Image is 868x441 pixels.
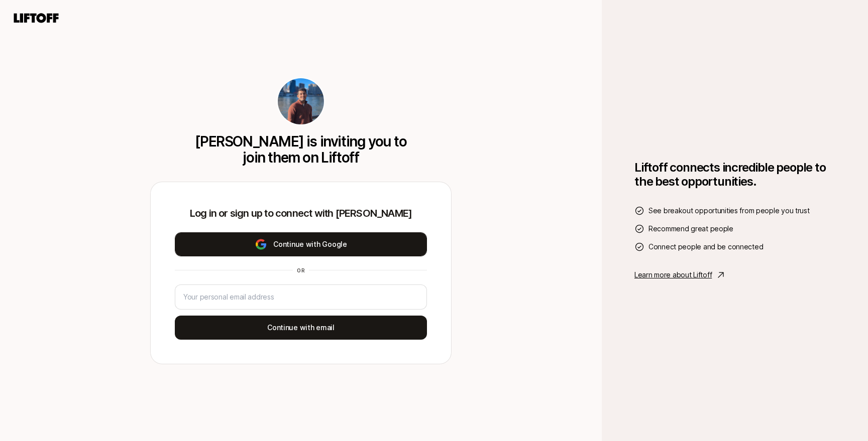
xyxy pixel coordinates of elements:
[293,266,309,274] div: or
[175,232,427,256] button: Continue with Google
[192,133,410,166] p: [PERSON_NAME] is inviting you to join them on Liftoff
[648,205,810,217] span: See breakout opportunities from people you trust
[278,78,324,124] img: 138fb35e_422b_4af4_9317_e6392f466d67.jpg
[634,269,712,281] p: Learn more about Liftoff
[648,223,733,235] span: Recommend great people
[183,291,418,303] input: Your personal email address
[175,206,427,220] p: Log in or sign up to connect with [PERSON_NAME]
[255,238,267,250] img: google-logo
[634,161,835,189] h1: Liftoff connects incredible people to the best opportunities.
[648,241,763,253] span: Connect people and be connected
[175,316,427,340] button: Continue with email
[634,269,835,281] a: Learn more about Liftoff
